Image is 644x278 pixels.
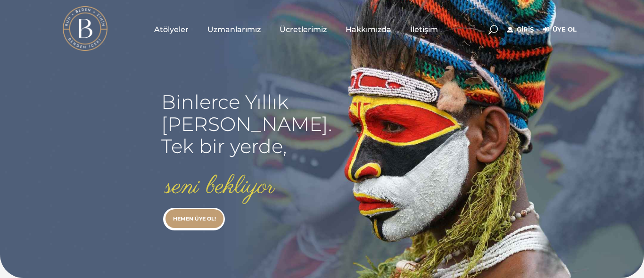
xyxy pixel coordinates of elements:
rs-layer: seni bekliyor [165,173,275,201]
span: Atölyeler [154,24,189,35]
a: Ücretlerimiz [270,6,336,53]
span: Ücretlerimiz [280,24,327,35]
a: Atölyeler [145,6,198,53]
a: Üye Ol [543,24,577,35]
span: Uzmanlarımız [207,24,261,35]
a: İletişim [401,6,447,53]
a: Hakkımızda [336,6,401,53]
a: HEMEN ÜYE OL! [165,209,223,228]
a: Giriş [507,24,534,35]
span: İletişim [410,24,438,35]
span: Hakkımızda [346,24,391,35]
img: light logo [63,6,107,51]
a: Uzmanlarımız [198,6,270,53]
rs-layer: Binlerce Yıllık [PERSON_NAME]. Tek bir yerde, [161,91,332,157]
